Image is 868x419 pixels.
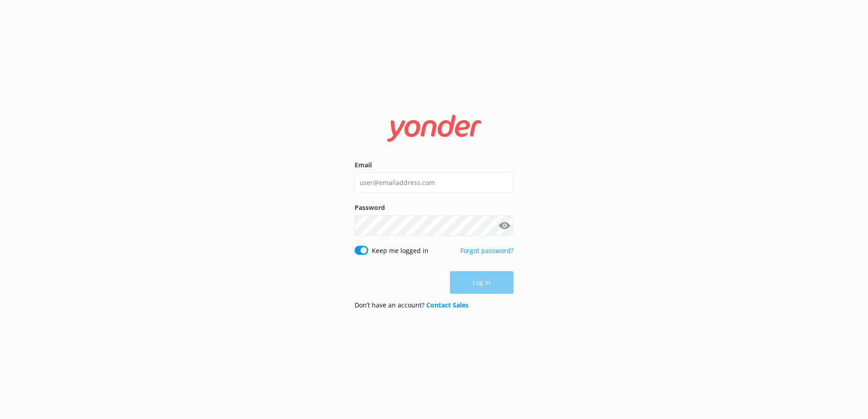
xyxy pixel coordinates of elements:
[495,216,513,234] button: Show password
[372,246,429,256] label: Keep me logged in
[355,160,513,170] label: Email
[355,172,513,193] input: user@emailaddress.com
[460,246,513,255] a: Forgot password?
[355,203,513,213] label: Password
[355,300,469,310] p: Don’t have an account?
[426,301,469,309] a: Contact Sales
